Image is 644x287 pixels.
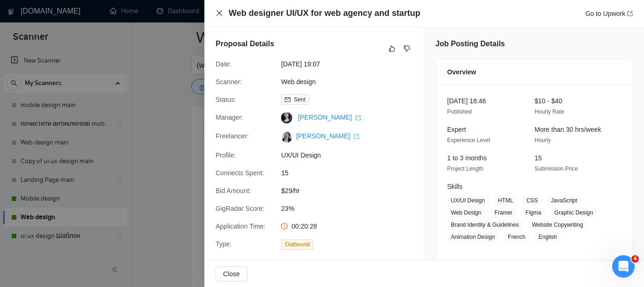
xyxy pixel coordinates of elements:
span: Freelancer: [216,132,249,140]
span: Status: [216,96,236,103]
span: Web Design [447,208,485,218]
span: close [216,9,223,17]
span: Submission Price [535,165,578,172]
span: Project Length [447,165,483,172]
span: Graphic Design [550,208,597,218]
span: Date: [216,60,231,68]
span: Animation Design [447,232,499,242]
span: Application Time: [216,222,266,230]
span: Web design [281,77,421,87]
span: French [504,232,529,242]
span: GigRadar Score: [216,205,264,212]
span: Profile: [216,151,236,159]
iframe: Intercom live chat [612,255,635,278]
span: Brand Identity & Guidelines [447,220,522,230]
span: Skills [447,183,463,190]
h4: Web designer UI/UX for web agency and startup [229,7,420,19]
span: Type: [216,240,232,248]
span: JavaScript [547,195,581,206]
span: $10 - $40 [535,97,562,105]
span: dislike [404,45,410,52]
span: Outbound [281,239,313,250]
img: c1OJkIx-IadjRms18ePMftOofhKLVhqZZQLjKjBy8mNgn5WQQo-UtPhwQ197ONuZaa [281,131,292,143]
span: Scanner: [216,78,242,86]
span: Expert [447,126,466,133]
span: Framer [491,208,516,218]
span: Bid Amount: [216,187,251,194]
span: Hourly [535,137,551,143]
span: mail [285,97,290,102]
h5: Proposal Details [216,38,274,50]
button: like [386,43,398,54]
span: export [355,115,361,121]
span: 15 [281,168,421,178]
span: More than 30 hrs/week [535,126,601,133]
span: Overview [447,67,476,77]
span: Hourly Rate [535,108,564,115]
span: Connects Spent: [216,169,264,177]
span: Figma [522,208,545,218]
span: Sent [294,96,305,103]
span: 1 to 3 months [447,154,487,162]
span: Close [223,269,240,279]
span: Published [447,108,472,115]
span: [DATE] 19:07 [281,59,421,69]
span: $29/hr [281,186,421,196]
span: 23% [281,203,421,214]
span: [DATE] 18:46 [447,97,486,105]
span: Website Copywriting [528,220,586,230]
span: Experience Level [447,137,490,143]
span: CSS [522,195,542,206]
button: Close [216,266,247,281]
span: Manager: [216,114,243,121]
span: export [354,134,359,139]
span: UX/UI Design [447,195,489,206]
span: 15 [535,154,542,162]
span: clock-circle [281,223,288,230]
a: [PERSON_NAME] export [298,114,361,121]
h5: Job Posting Details [435,38,505,50]
span: 4 [631,255,639,263]
button: Close [216,9,223,17]
span: UX/UI Design [281,150,421,160]
span: HTML [494,195,517,206]
span: 00:20:28 [291,222,317,230]
span: English [535,232,560,242]
button: dislike [401,43,412,54]
span: export [627,11,633,16]
span: like [389,45,395,52]
a: [PERSON_NAME] export [296,132,359,140]
a: Go to Upworkexport [585,10,633,17]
